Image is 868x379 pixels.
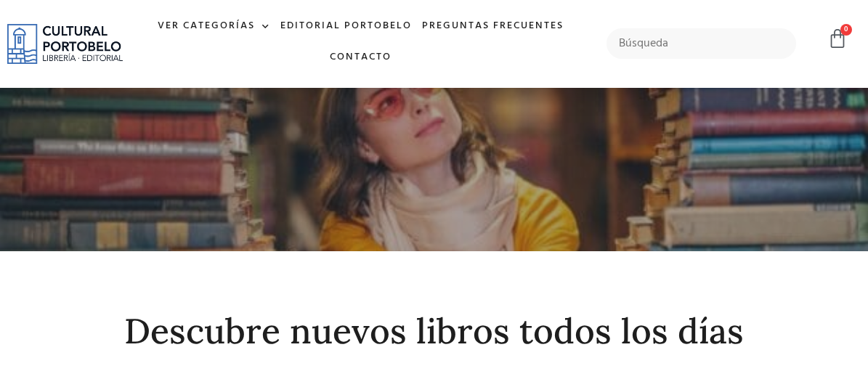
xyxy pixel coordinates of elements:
[607,28,797,59] input: Búsqueda
[26,312,842,351] h2: Descubre nuevos libros todos los días
[827,28,848,49] a: 0
[417,11,569,42] a: Preguntas frecuentes
[325,42,397,73] a: Contacto
[153,11,275,42] a: Ver Categorías
[840,24,852,36] span: 0
[275,11,417,42] a: Editorial Portobelo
